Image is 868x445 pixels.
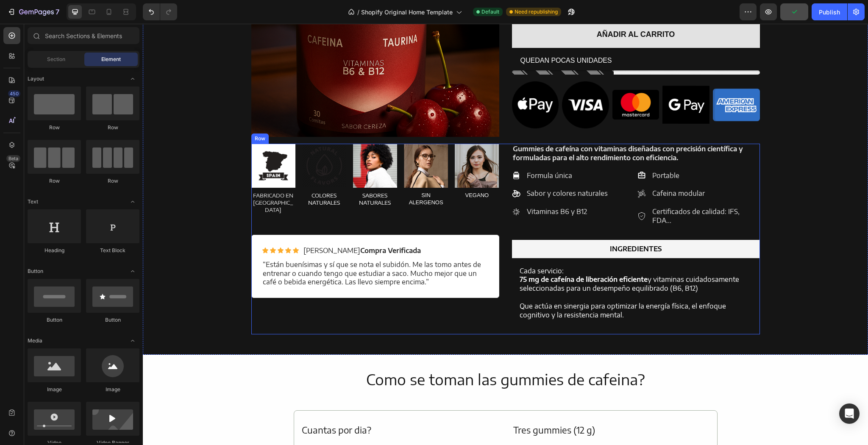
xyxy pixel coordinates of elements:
div: Publish [819,8,840,17]
div: Row [86,124,139,131]
span: Toggle open [126,334,139,348]
div: Beta [6,155,20,162]
div: Button [86,316,139,324]
img: gempages_560896779151737941-c0370334-c272-4407-a41a-be62b6677a53.png [570,58,617,105]
p: VEGANO [313,168,355,175]
span: Toggle open [126,264,139,278]
div: 450 [8,90,20,97]
p: Formula única [384,147,465,156]
img: gempages_560896779151737941-b8c5d52b-0b81-4ec4-9109-e24ceaf6b1c5.png [261,120,305,164]
img: gempages_560896779151737941-e4a97169-af00-4a1e-8a10-e0b2d9dbc449.jpg [520,62,567,100]
img: gempages_560896779151737941-4ac24c27-5ce2-419e-89bb-49068d6ab850.png [369,58,416,105]
div: Heading [28,247,81,254]
div: Row [86,177,139,185]
span: Shopify Original Home Template [361,8,453,17]
span: Media [28,337,42,345]
p: Vitaminas B6 y B12 [384,184,465,192]
p: Que actúa en sinergia para optimizar la energía física, el enfoque cognitivo y la resistencia men... [377,278,609,296]
strong: Gummies de cafeína con vitaminas diseñadas con precisión científica y formuladas para el alto ren... [370,121,600,138]
img: gempages_560896779151737941-5e7b7122-b98d-4ec3-9bd1-d476bd1f274f.png [210,120,254,164]
div: AÑADIR AL CARRITO [454,6,532,16]
p: COLORES NATURALES [160,168,203,183]
p: INGREDIENTES [467,221,519,230]
strong: 75 mg de cafeína de liberación eficiente [377,251,505,260]
span: Text [28,198,38,206]
div: Row [110,111,124,119]
p: FABRICADO EN [GEOGRAPHIC_DATA] [109,168,152,190]
p: Sabor y colores naturales [384,165,465,174]
p: “Están buenísimas y sí que se nota el subidón. Me las tomo antes de entrenar o cuando tengo que e... [120,236,345,263]
span: Need republishing [515,8,558,16]
div: Image [28,386,81,393]
span: Button [28,267,43,275]
div: Open Intercom Messenger [839,403,860,424]
p: Tres gummies (12 g) [370,400,567,413]
button: 7 [3,3,63,20]
button: Publish [812,3,847,20]
img: gempages_560896779151737941-9afb5cae-c9c7-40fe-b0a1-703c7f069aac.png [312,120,356,164]
strong: Compra Verificada [217,222,278,231]
span: Layout [28,75,44,83]
p: y vitaminas cuidadosamente seleccionadas para un desempeño equilibrado (B6, B12) [377,251,609,269]
div: Row [28,177,81,185]
span: / [357,8,359,17]
img: gempages_560896779151737941-340f6ab5-f833-4493-8b26-62ce857ebef7.webp [159,120,203,164]
div: Undo/Redo [143,3,177,20]
p: Portable [509,147,616,156]
p: Cada servicio: [377,243,609,252]
div: Button [28,316,81,324]
div: Image [86,386,139,393]
img: gempages_560896779151737941-e5f0cb1d-8db1-45f5-9afa-da358a1ffa35.webp [470,66,517,96]
p: Certificados de calidad: IFS, FDA... [509,184,616,201]
p: QUEDAN POCAS UNIDADES [378,31,469,43]
p: [PERSON_NAME] [161,222,278,231]
span: Element [101,56,121,63]
h2: Como se toman las gummies de cafeina? [151,344,575,368]
p: SIN ALERGENOS [262,168,304,183]
p: Cafeina modular [509,165,616,174]
input: Search Sections & Elements [28,27,139,44]
p: 7 [56,7,59,17]
iframe: Design area [143,24,868,445]
p: SABORES NATURALES [211,168,253,183]
span: Section [47,56,65,63]
img: gempages_560896779151737941-e32a9924-29e7-4843-a804-6c124daeadd4.png [419,58,466,105]
span: Default [481,8,499,16]
p: Cuantas por dia? [159,400,355,413]
div: Text Block [86,247,139,254]
span: Toggle open [126,195,139,209]
img: gempages_560896779151737941-966f4b1b-6ff4-469c-a0e9-caaead2b64b5.jpg [108,120,153,164]
div: Row [28,124,81,131]
span: Toggle open [126,72,139,86]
